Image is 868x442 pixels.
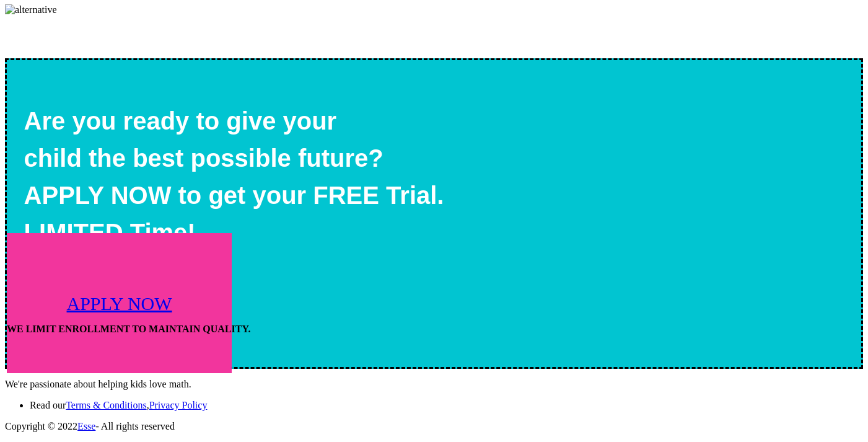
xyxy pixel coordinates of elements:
[66,400,146,410] a: Terms & Conditions
[7,233,232,373] a: APPLY NOW
[24,107,444,246] b: Are you ready to give your child the best possible future? APPLY NOW to get your FREE Trial. LIMI...
[149,400,208,410] a: Privacy Policy
[5,379,863,390] p: We're passionate about helping kids love math.
[5,421,863,432] p: Copyright © 2022 - All rights reserved
[5,4,57,58] img: alternative
[77,421,95,431] a: Esse
[30,400,863,411] div: Read our ,
[7,324,251,334] b: WE LIMIT ENROLLMENT TO MAINTAIN QUALITY.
